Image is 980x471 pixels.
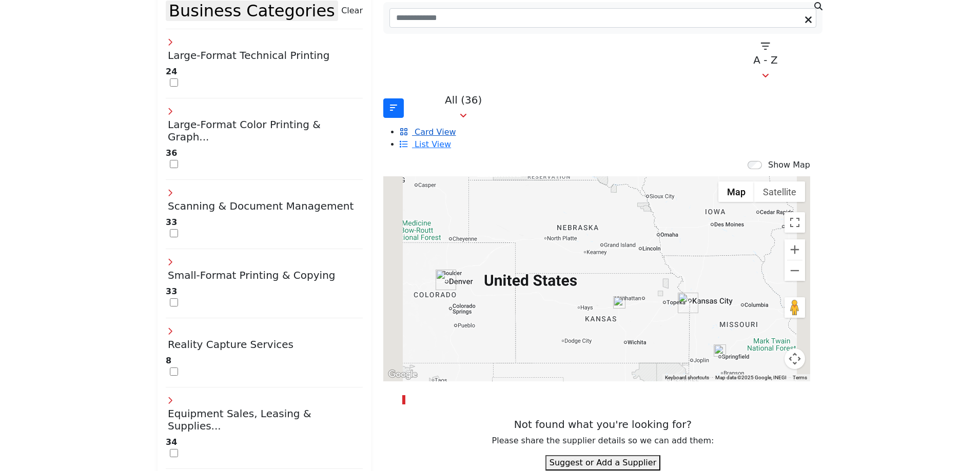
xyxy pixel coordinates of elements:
[400,127,456,137] a: View Card
[768,159,810,171] label: Show Map
[166,356,171,365] b: 8
[785,349,805,369] button: Map camera controls
[170,449,178,457] input: Select Equipment Sales, Leasing & Supplies checkbox
[166,217,177,227] b: 33
[166,216,363,229] div: 33 Results For Scanning & Document Management
[785,212,805,233] button: Toggle fullscreen view
[386,368,420,381] a: Open this area in Google Maps (opens a new window)
[413,94,514,106] p: All (36)
[400,138,822,151] li: List View
[166,286,177,296] b: 33
[166,355,363,367] div: 8 Results For Reality Capture Services
[793,375,807,380] a: Terms (opens in new tab)
[400,139,451,149] a: View List
[170,160,178,168] input: Select Large-Format Color Printing & Graphics checkbox
[613,296,625,309] div: Salina Blueprint & Micrographic Systems (HQ)
[166,66,363,78] div: 24 Results For Large-Format Technical Printing
[709,38,822,86] button: A - Z
[168,269,363,281] h4: Small-Format Printing & Copying: Professional printing for black and white and color document pri...
[550,458,656,467] span: Suggest or Add a Supplier
[168,118,363,143] h4: Large-Format Color Printing & Graphics: Banners, posters, vehicle wraps, and presentation graphics.
[166,147,363,159] div: 36 Results For Large-Format Color Printing & Graphics
[665,374,709,381] button: Keyboard shortcuts
[406,90,520,126] button: All (36)
[341,5,363,17] buton: Clear
[166,67,177,76] b: 24
[436,270,456,290] div: Cluster of 3 locations (1 HQ, 2 Branches) Click to view companies
[166,285,363,298] div: 33 Results For Small-Format Printing & Copying
[415,139,451,149] span: List View
[718,181,754,202] button: Show street map
[170,367,178,376] input: Select Reality Capture Services checkbox
[170,298,178,306] input: Select Small-Format Printing & Copying checkbox
[166,437,177,447] b: 34
[383,98,404,118] button: Filter categories
[785,239,805,260] button: Zoom in
[386,368,420,381] img: Google
[166,148,177,158] b: 36
[166,1,338,21] button: Business Categories
[389,8,816,28] input: Search Keyword
[415,127,456,137] span: Card View
[492,436,714,445] span: Please share the supplier details so we can add them:
[400,126,822,138] li: Card View
[715,54,816,66] p: A - Z
[168,49,363,62] h4: Large-Format Technical Printing: High-quality printing for blueprints, construction and architect...
[754,181,805,202] button: Show satellite imagery
[166,436,363,448] div: 34 Results For Equipment Sales, Leasing & Supplies
[715,375,787,380] span: Map data ©2025 Google, INEGI
[168,407,363,432] h4: Equipment Sales, Leasing & Supplies: Equipment sales, leasing, service, and resale of plotters, s...
[169,1,335,21] h3: Business Categories
[678,293,698,313] div: Cluster of 2 locations (1 HQ, 1 Branches) Click to view companies
[168,200,363,212] h4: Scanning & Document Management: Digital conversion, archiving, indexing, secure storage, and stre...
[545,455,660,470] button: Suggest or Add a Supplier
[785,260,805,281] button: Zoom out
[714,344,726,357] div: Springfield Blueprint (HQ)
[785,297,805,318] button: Drag Pegman onto the map to open Street View
[168,338,363,351] h4: Reality Capture Services: Laser scanning, BIM modeling, photogrammetry, 3D scanning, and other ad...
[170,229,178,237] input: Select Scanning & Document Management checkbox
[170,78,178,87] input: Select Large-Format Technical Printing checkbox
[383,418,822,431] h3: Not found what you're looking for?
